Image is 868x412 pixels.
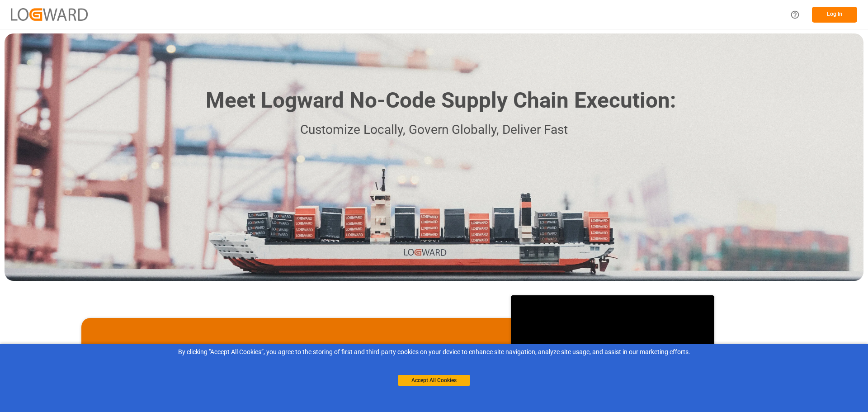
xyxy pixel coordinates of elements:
h1: Meet Logward No-Code Supply Chain Execution: [206,85,676,117]
div: By clicking "Accept All Cookies”, you agree to the storing of first and third-party cookies on yo... [6,347,862,357]
p: Customize Locally, Govern Globally, Deliver Fast [192,120,676,140]
button: Help Center [785,5,805,25]
button: Log In [812,7,857,23]
img: Logward_new_orange.png [11,8,88,20]
button: Accept All Cookies [398,375,470,386]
